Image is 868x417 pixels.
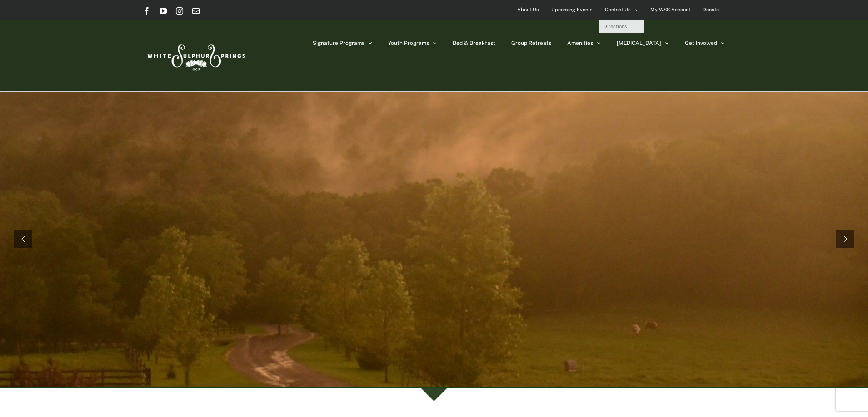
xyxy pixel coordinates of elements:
a: Bed & Breakfast [453,20,495,66]
span: Directions [604,24,627,29]
span: Youth Programs [388,40,429,46]
span: Group Retreats [511,40,551,46]
img: White Sulphur Springs Logo [143,34,248,77]
a: Get Involved [685,20,725,66]
a: Group Retreats [511,20,551,66]
nav: Main Menu [313,20,725,66]
span: Upcoming Events [551,3,593,16]
a: Directions [599,20,644,32]
span: My WSS Account [650,3,690,16]
span: Contact Us [605,3,631,16]
span: Signature Programs [313,40,364,46]
span: Donate [703,3,719,16]
a: Signature Programs [313,20,372,66]
a: Youth Programs [388,20,437,66]
a: [MEDICAL_DATA] [617,20,669,66]
span: About Us [517,3,539,16]
span: Get Involved [685,40,717,46]
span: Bed & Breakfast [453,40,495,46]
a: Amenities [567,20,601,66]
span: [MEDICAL_DATA] [617,40,661,46]
span: Amenities [567,40,593,46]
